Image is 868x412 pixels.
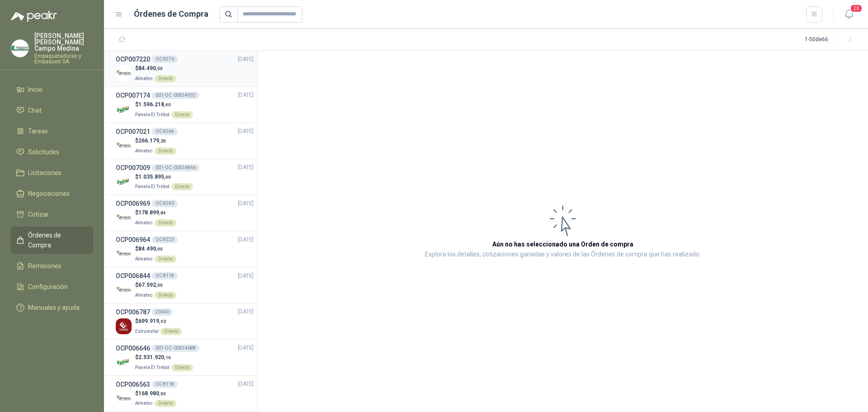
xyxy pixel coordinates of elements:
div: OC 8118 [152,381,178,388]
span: [DATE] [238,127,254,136]
div: 001-OC -00014866 [152,164,199,171]
span: ,00 [159,391,166,396]
img: Company Logo [116,246,132,262]
span: Panela El Trébol [135,184,170,189]
a: Cotizar [11,206,93,223]
span: 1.596.218 [138,101,171,108]
span: 20 [850,4,863,13]
span: Negociaciones [28,189,70,199]
p: $ [135,389,176,398]
a: OCP006964OC 8223[DATE] Company Logo$84.490,00AlmatecDirecto [116,235,254,263]
img: Company Logo [11,40,28,57]
span: Órdenes de Compra [28,230,85,250]
div: Directo [160,328,182,335]
div: OC 8276 [152,56,178,63]
p: Empaquetaduras y Empaques SA [34,53,93,64]
span: [DATE] [238,272,254,280]
p: $ [135,173,193,181]
p: $ [135,245,176,253]
span: [DATE] [238,308,254,316]
span: ,92 [159,319,166,324]
img: Company Logo [116,210,132,226]
span: [DATE] [238,163,254,172]
p: Explora los detalles, cotizaciones ganadas y valores de las Órdenes de compra que has realizado. [425,249,701,260]
p: $ [135,317,182,326]
span: ,00 [156,246,163,251]
a: OCP006646001-OC -00014688[DATE] Company Logo$2.531.920,16Panela El TrébolDirecto [116,343,254,372]
a: OCP007220OC 8276[DATE] Company Logo$84.490,00AlmatecDirecto [116,54,254,83]
a: OCP00678723440[DATE] Company Logo$699.919,92EstrumetalDirecto [116,307,254,336]
h3: OCP007009 [116,163,150,173]
span: ,00 [156,66,163,71]
div: OC 8178 [152,272,178,279]
span: Panela El Trébol [135,365,170,370]
span: Estrumetal [135,329,159,334]
a: Remisiones [11,257,93,275]
img: Company Logo [116,282,132,298]
p: $ [135,208,176,217]
a: OCP007174001-OC -00014932[DATE] Company Logo$1.596.218,40Panela El TrébolDirecto [116,90,254,119]
img: Company Logo [116,318,132,334]
div: Directo [171,111,193,118]
div: Directo [155,147,176,155]
h3: OCP006646 [116,343,150,353]
span: ,20 [159,138,166,143]
span: ,84 [159,210,166,215]
div: 23440 [152,308,173,316]
div: OC 8223 [152,236,178,243]
span: 266.179 [138,137,166,144]
a: Negociaciones [11,185,93,202]
img: Logo peakr [11,11,57,22]
a: OCP007009001-OC -00014866[DATE] Company Logo$1.035.895,00Panela El TrébolDirecto [116,163,254,191]
span: 168.980 [138,390,166,397]
span: Cotizar [28,209,49,219]
a: OCP006844OC 8178[DATE] Company Logo$67.592,00AlmatecDirecto [116,271,254,299]
p: $ [135,100,193,109]
span: [DATE] [238,55,254,64]
p: $ [135,64,176,73]
a: OCP007021OC 8264[DATE] Company Logo$266.179,20AlmatecDirecto [116,127,254,155]
span: ,00 [164,175,171,180]
div: Directo [155,75,176,82]
span: [DATE] [238,236,254,244]
h3: OCP006563 [116,379,150,389]
img: Company Logo [116,174,132,189]
a: Licitaciones [11,164,93,181]
span: Tareas [28,126,48,136]
span: Solicitudes [28,147,59,157]
a: Tareas [11,123,93,140]
img: Company Logo [116,66,132,81]
span: 84.490 [138,65,163,71]
a: Inicio [11,81,93,98]
span: 699.919 [138,318,166,324]
span: Panela El Trébol [135,112,170,117]
h3: OCP007174 [116,90,150,100]
div: 1 - 50 de 66 [805,33,857,47]
span: Almatec [135,148,153,153]
span: ,16 [164,355,171,360]
span: 178.899 [138,209,166,216]
div: Directo [155,400,176,407]
p: [PERSON_NAME] [PERSON_NAME] Campo Medina [34,33,93,52]
img: Company Logo [116,391,132,407]
h3: Aún no has seleccionado una Orden de compra [492,239,633,249]
span: Licitaciones [28,168,61,178]
img: Company Logo [116,102,132,118]
h3: OCP006787 [116,307,150,317]
div: Directo [171,364,193,371]
h3: OCP007021 [116,127,150,137]
a: Chat [11,102,93,119]
a: Órdenes de Compra [11,227,93,254]
h3: OCP006964 [116,235,150,245]
span: Chat [28,105,42,115]
p: $ [135,281,176,289]
a: Manuales y ayuda [11,299,93,316]
span: ,40 [164,102,171,107]
span: [DATE] [238,91,254,99]
a: OCP006563OC 8118[DATE] Company Logo$168.980,00AlmatecDirecto [116,379,254,408]
a: Solicitudes [11,143,93,161]
span: [DATE] [238,199,254,208]
span: Almatec [135,401,153,406]
span: 2.531.920 [138,354,171,360]
h3: OCP006844 [116,271,150,281]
